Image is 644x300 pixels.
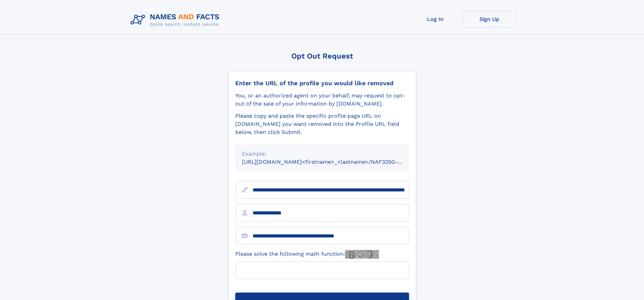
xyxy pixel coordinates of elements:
[235,112,409,136] div: Please copy and paste the specific profile page URL on [DOMAIN_NAME] you want removed into the Pr...
[128,11,225,29] img: Logo Names and Facts
[242,150,402,158] div: Example:
[242,159,422,165] small: [URL][DOMAIN_NAME]<firstname>_<lastname>/NAF325G-xxxxxxxx
[408,11,462,27] a: Log In
[462,11,517,27] a: Sign Up
[235,79,409,87] div: Enter the URL of the profile you would like removed
[235,92,409,108] div: You, or an authorized agent on your behalf, may request to opt-out of the sale of your informatio...
[228,52,416,60] div: Opt Out Request
[235,250,379,259] label: Please solve the following math function:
